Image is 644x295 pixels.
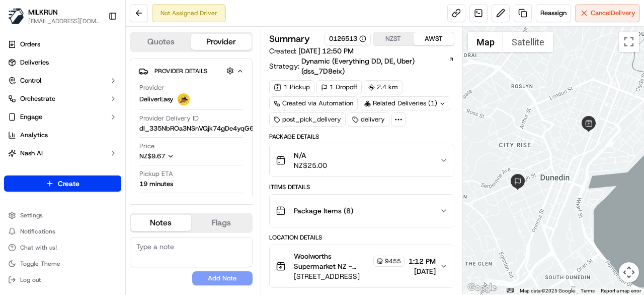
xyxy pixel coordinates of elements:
button: Chat with us! [4,241,121,255]
img: delivereasy_logo.png [178,93,190,105]
span: DeliverEasy [139,95,174,104]
div: Items Details [269,183,454,191]
a: Open this area in Google Maps (opens a new window) [465,281,499,294]
button: dl_335NbROa3NSnVQjk74gDe4yqG6b [139,124,270,133]
button: MILKRUN [28,7,58,17]
span: Chat with us! [20,244,57,252]
button: Flags [191,215,252,231]
span: N/A [294,150,327,160]
div: Strategy: [269,56,454,76]
button: Nash AI [4,145,121,161]
span: Created: [269,46,354,56]
span: Orders [20,40,40,49]
span: Create [58,179,79,189]
button: NZST [373,32,414,45]
span: NZ$25.00 [294,160,327,170]
span: [DATE] 12:50 PM [298,46,354,55]
button: Orchestrate [4,91,121,107]
span: Log out [20,276,41,284]
span: Dynamic (Everything DD, DE, Uber) (dss_7D8eix) [301,56,447,76]
h3: Summary [269,34,310,43]
button: NZ$9.67 [139,152,228,161]
button: Control [4,73,121,89]
span: Deliveries [20,58,49,67]
button: Show satellite imagery [503,32,553,52]
div: Package Details [269,133,454,141]
div: delivery [348,112,389,127]
span: Product Catalog [20,167,68,176]
span: Orchestrate [20,94,55,103]
span: Provider [139,83,164,92]
a: Terms (opens in new tab) [581,288,595,293]
button: Toggle Theme [4,257,121,271]
button: Quotes [131,34,191,50]
button: 0126513 [329,34,366,43]
span: Provider Delivery ID [139,114,199,123]
div: 19 minutes [139,180,173,189]
a: Orders [4,36,121,52]
button: MILKRUNMILKRUN[EMAIL_ADDRESS][DOMAIN_NAME] [4,4,104,28]
span: NZ$9.67 [139,152,165,160]
span: Notifications [20,227,55,235]
span: 9455 [385,257,401,265]
span: Nash AI [20,149,43,158]
button: Map camera controls [619,262,639,282]
div: Related Deliveries (1) [360,96,450,110]
span: 1:12 PM [409,256,436,266]
div: post_pick_delivery [269,112,346,127]
span: Map data ©2025 Google [520,288,575,293]
button: Package Items (8) [270,195,454,227]
button: Create [4,175,121,192]
span: Pickup ETA [139,169,173,179]
button: Notifications [4,224,121,239]
span: [DATE] [409,266,436,276]
div: 1 Dropoff [316,80,362,94]
span: Analytics [20,131,48,140]
span: [STREET_ADDRESS] [294,271,405,281]
button: Engage [4,109,121,125]
button: Settings [4,208,121,222]
button: Reassign [536,4,571,22]
button: Log out [4,273,121,287]
div: 2.4 km [364,80,403,94]
span: Woolworths Supermarket NZ - DUNEDIN CENTRAL Store Manager [294,251,371,271]
button: Show street map [468,32,503,52]
div: 1 Pickup [269,80,314,94]
a: Dynamic (Everything DD, DE, Uber) (dss_7D8eix) [301,56,454,76]
span: Provider Details [154,67,207,75]
a: Created via Automation [269,96,358,110]
button: Toggle fullscreen view [619,32,639,52]
button: N/ANZ$25.00 [270,144,454,176]
a: Analytics [4,127,121,143]
span: Toggle Theme [20,260,60,268]
a: Report a map error [601,288,641,293]
span: Cancel Delivery [591,9,635,18]
span: Package Items ( 8 ) [294,206,353,216]
button: Notes [131,215,191,231]
button: Woolworths Supermarket NZ - DUNEDIN CENTRAL Store Manager9455[STREET_ADDRESS]1:12 PM[DATE] [270,245,454,287]
a: Deliveries [4,54,121,71]
button: Provider Details [138,63,244,79]
span: Price [139,142,154,151]
img: MILKRUN [8,8,24,24]
span: Engage [20,112,42,122]
button: CancelDelivery [575,4,640,22]
span: Settings [20,211,43,219]
div: Location Details [269,233,454,242]
img: Google [465,281,499,294]
span: Control [20,76,41,85]
a: Product Catalog [4,163,121,180]
button: Provider [191,34,252,50]
button: [EMAIL_ADDRESS][DOMAIN_NAME] [28,17,100,25]
button: AWST [414,32,454,45]
button: Keyboard shortcuts [507,288,514,292]
span: Reassign [540,9,567,18]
